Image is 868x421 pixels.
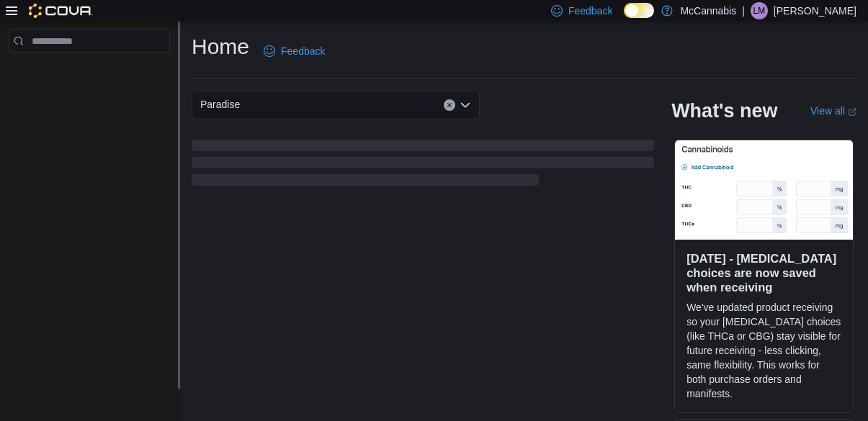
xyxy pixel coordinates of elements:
button: Clear input [444,99,455,111]
p: | [742,2,745,19]
span: Loading [192,142,654,189]
h1: Home [192,32,249,61]
input: Dark Mode [624,3,654,18]
p: We've updated product receiving so your [MEDICAL_DATA] choices (like THCa or CBG) stay visible fo... [686,300,841,401]
a: View allExternal link [810,105,856,117]
img: Cova [29,4,93,18]
svg: External link [848,108,856,117]
span: Feedback [281,44,325,58]
div: Logan Maloney [751,2,768,19]
h3: [DATE] - [MEDICAL_DATA] choices are now saved when receiving [686,251,841,294]
span: Feedback [568,4,612,18]
p: [PERSON_NAME] [774,2,856,19]
span: LM [753,2,766,19]
a: Feedback [258,37,331,65]
span: Paradise [200,96,240,113]
nav: Complex example [9,55,170,90]
button: Open list of options [460,99,471,111]
h2: What's new [671,99,777,122]
span: Dark Mode [624,18,625,19]
p: McCannabis [680,2,736,19]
